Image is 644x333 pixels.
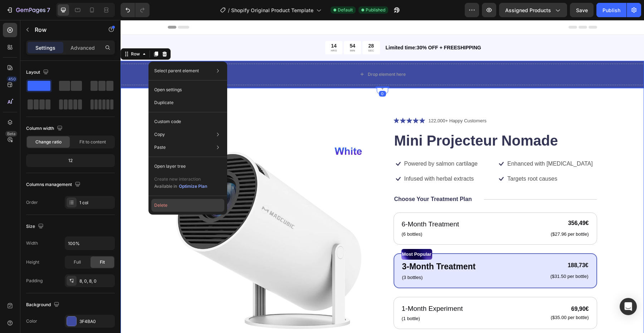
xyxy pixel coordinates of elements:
[7,76,17,82] div: 450
[100,259,105,265] span: Fit
[154,99,174,106] p: Duplicate
[179,183,207,190] div: Optimize Plan
[26,222,45,231] div: Size
[154,118,181,125] p: Custom code
[26,68,50,77] div: Layout
[79,200,113,206] div: 1 col
[231,6,313,14] span: Shopify Original Product Template
[258,71,265,77] div: 0
[273,111,477,131] h1: Mini Projecteur Nomade
[70,44,95,52] p: Advanced
[154,131,165,138] p: Copy
[26,180,82,190] div: Columns management
[26,124,64,133] div: Column width
[3,3,53,17] button: 7
[151,199,224,212] button: Delete
[596,3,626,17] button: Publish
[154,144,166,151] p: Paste
[338,7,353,13] span: Default
[26,318,37,324] div: Color
[387,155,437,163] p: Targets root causes
[282,230,311,239] p: Most Popular
[47,6,50,14] p: 7
[26,259,39,265] div: Height
[228,6,230,14] span: /
[26,199,38,206] div: Order
[576,7,588,13] span: Save
[602,6,620,14] div: Publish
[282,254,355,261] p: (3 bottles)
[248,29,253,33] p: SEC
[179,183,208,190] button: Optimize Plan
[121,20,644,333] iframe: Design area
[308,97,366,104] p: 122,000+ Happy Customers
[265,24,476,31] p: Limited time:30% OFF + FREESHIPPING
[429,199,469,208] div: 356,49€
[281,199,339,210] p: 6-Month Treatment
[35,25,96,34] p: Row
[429,241,468,250] div: 188,73€
[121,3,150,17] div: Undo/Redo
[281,211,339,218] p: (6 bottles)
[229,23,235,29] div: 54
[430,295,468,301] p: ($35.00 per bottle)
[281,295,342,302] p: (1 bottle)
[210,23,216,29] div: 14
[26,300,61,310] div: Background
[229,29,235,33] p: MIN
[430,211,468,217] p: ($27.96 per bottle)
[281,284,342,294] p: 1-Month Experiment
[154,87,182,93] p: Open settings
[499,3,567,17] button: Assigned Products
[366,7,385,13] span: Published
[35,44,55,52] p: Settings
[570,3,594,17] button: Save
[282,240,355,253] p: 3-Month Treatment
[387,140,472,148] p: Enhanced with [MEDICAL_DATA]
[154,176,208,183] p: Create new interaction
[26,278,43,284] div: Padding
[284,155,353,163] p: Infused with herbal extracts
[74,259,81,265] span: Full
[79,139,106,145] span: Fit to content
[79,278,113,284] div: 8, 0, 8, 0
[154,163,186,170] p: Open layer tree
[274,176,351,183] p: Choose Your Treatment Plan
[154,183,177,189] span: Available in
[5,131,17,137] div: Beta
[210,29,216,33] p: HRS
[65,237,114,250] input: Auto
[284,140,357,148] p: Powered by salmon cartilage
[26,240,38,246] div: Width
[247,52,285,57] div: Drop element here
[9,31,21,37] div: Row
[79,318,113,325] div: 3F4BA0
[248,23,253,29] div: 28
[28,156,113,166] div: 12
[154,68,199,74] p: Select parent element
[429,284,469,294] div: 69,90€
[430,254,468,260] p: ($31.50 per bottle)
[505,6,551,14] span: Assigned Products
[35,139,62,145] span: Change ratio
[620,298,637,315] div: Open Intercom Messenger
